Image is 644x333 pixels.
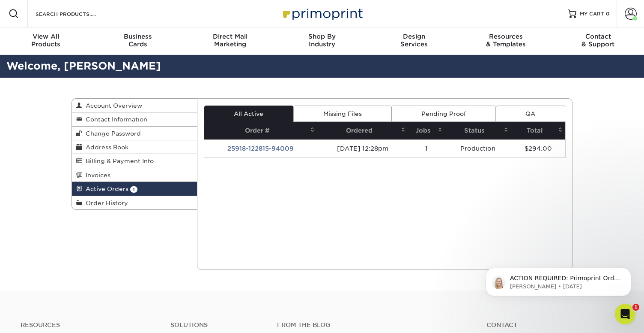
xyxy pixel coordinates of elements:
[552,33,644,40] span: Contact
[82,157,154,164] span: Billing & Payment Info
[72,127,197,140] a: Change Password
[276,27,368,55] a: Shop ByIndustry
[391,106,495,122] a: Pending Proof
[72,154,197,168] a: Billing & Payment Info
[511,139,565,157] td: $294.00
[368,27,460,55] a: DesignServices
[276,33,368,40] span: Shop By
[580,10,604,18] span: MY CART
[204,122,318,139] th: Order #
[184,33,276,40] span: Direct Mail
[632,304,639,311] span: 1
[184,33,276,48] div: Marketing
[615,304,635,324] iframe: Intercom live chat
[72,112,197,126] a: Contact Information
[72,196,197,209] a: Order History
[552,33,644,48] div: & Support
[368,33,460,48] div: Services
[184,27,276,55] a: Direct MailMarketing
[82,172,110,179] span: Invoices
[368,33,460,40] span: Design
[35,9,118,19] input: SEARCH PRODUCTS.....
[82,130,141,137] span: Change Password
[408,122,445,139] th: Jobs
[92,27,184,55] a: BusinessCards
[496,106,565,122] a: QA
[486,321,623,329] a: Contact
[204,139,318,157] td: 25918-122815-94009
[170,321,265,329] h4: Solutions
[445,139,511,157] td: Production
[460,33,552,48] div: & Templates
[21,321,158,329] h4: Resources
[276,33,368,48] div: Industry
[204,106,293,122] a: All Active
[92,33,184,40] span: Business
[82,116,147,123] span: Contact Information
[473,250,644,310] iframe: Intercom notifications message
[293,106,391,122] a: Missing Files
[82,200,128,206] span: Order History
[511,122,565,139] th: Total
[408,139,445,157] td: 1
[460,33,552,40] span: Resources
[317,139,408,157] td: [DATE] 12:28pm
[72,182,197,196] a: Active Orders 1
[445,122,511,139] th: Status
[72,168,197,182] a: Invoices
[37,33,148,41] p: Message from Natalie, sent 1w ago
[92,33,184,48] div: Cards
[82,185,128,192] span: Active Orders
[82,102,142,109] span: Account Overview
[277,321,463,329] h4: From the Blog
[460,27,552,55] a: Resources& Templates
[130,186,137,193] span: 1
[72,99,197,112] a: Account Overview
[606,11,610,17] span: 0
[279,4,365,23] img: Primoprint
[552,27,644,55] a: Contact& Support
[82,144,128,151] span: Address Book
[72,140,197,154] a: Address Book
[317,122,408,139] th: Ordered
[37,25,147,185] span: ACTION REQUIRED: Primoprint Order 25918-122815-94009 Hello [PERSON_NAME] This email is to notify ...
